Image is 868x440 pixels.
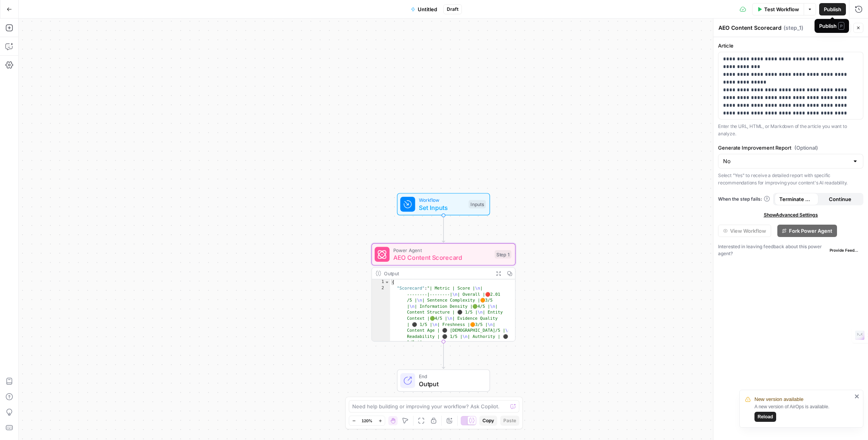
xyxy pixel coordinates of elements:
[718,24,782,32] textarea: AEO Content Scorecard
[447,6,458,13] span: Draft
[824,5,841,13] span: Publish
[718,123,863,138] p: Enter the URL, HTML, or Markdown of the article you want to analyze.
[854,393,860,399] button: close
[718,225,771,237] button: View Workflow
[372,193,516,215] div: WorkflowSet InputsInputs
[754,412,776,422] button: Reload
[362,418,372,424] span: 120%
[419,373,482,380] span: End
[393,253,491,262] span: AEO Content Scorecard
[764,5,799,13] span: Test Workflow
[819,22,844,30] div: Publish
[838,22,844,30] span: P
[794,144,818,152] span: (Optional)
[482,417,494,424] span: Copy
[468,200,486,208] div: Inputs
[418,5,437,13] span: Untitled
[752,3,804,15] button: Test Workflow
[819,3,846,15] button: Publish
[718,144,863,152] label: Generate Improvement Report
[495,250,511,259] div: Step 1
[503,417,516,424] span: Paste
[829,195,851,203] span: Continue
[784,24,803,32] span: ( step_1 )
[818,193,862,205] button: Continue
[789,227,832,235] span: Fork Power Agent
[830,247,860,253] span: Provide Feedback
[384,280,389,286] span: Toggle code folding, rows 1 through 4
[372,280,390,286] div: 1
[442,215,445,242] g: Edge from start to step_1
[372,285,390,346] div: 2
[419,196,465,204] span: Workflow
[718,243,863,257] div: Interested in leaving feedback about this power agent?
[754,403,852,422] div: A new version of AirOps is available.
[779,195,814,203] span: Terminate Workflow
[419,379,482,389] span: Output
[372,369,516,392] div: EndOutput
[777,225,837,237] button: Fork Power Agent
[764,211,818,218] span: Show Advanced Settings
[479,416,497,426] button: Copy
[827,246,863,255] button: Provide Feedback
[730,227,766,235] span: View Workflow
[754,396,803,403] span: New version available
[442,341,445,368] g: Edge from step_1 to end
[718,196,770,203] a: When the step fails:
[393,246,491,254] span: Power Agent
[406,3,442,15] button: Untitled
[718,172,863,187] p: Select "Yes" to receive a detailed report with specific recommendations for improving your conten...
[723,157,849,165] input: No
[372,243,516,341] div: Power AgentAEO Content ScorecardStep 1Output{ "Scorecard":"| Metric | Score |\n| --------|-------...
[718,42,863,49] label: Article
[758,413,773,420] span: Reload
[384,269,490,277] div: Output
[500,416,519,426] button: Paste
[419,203,465,212] span: Set Inputs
